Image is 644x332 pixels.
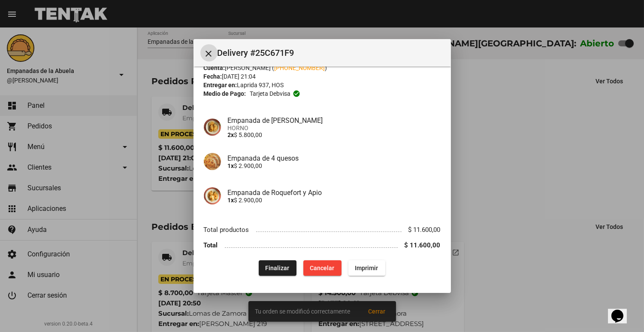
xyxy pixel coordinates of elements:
b: 2x [228,131,234,138]
button: Imprimir [348,260,385,276]
mat-icon: check_circle [293,90,300,97]
button: Finalizar [259,260,296,276]
h4: Empanada de Roquefort y Apio [228,189,441,197]
span: Tarjeta debvisa [250,89,290,98]
span: Imprimir [355,265,378,271]
img: 363ca94e-5ed4-4755-8df0-ca7d50f4a994.jpg [204,153,221,170]
mat-icon: Cerrar [204,49,214,59]
button: Cancelar [303,260,342,276]
b: 1x [228,162,234,169]
p: $ 2.900,00 [228,162,441,169]
strong: Medio de Pago: [204,89,246,98]
span: HORNO [228,125,441,131]
b: 1x [228,197,234,204]
h4: Empanada de [PERSON_NAME] [228,116,441,125]
div: Laprida 937, HOS [204,81,441,89]
div: [DATE] 21:04 [204,72,441,81]
strong: Cuenta: [204,64,225,71]
p: $ 5.800,00 [228,131,441,138]
strong: Entregar en: [204,82,237,88]
img: d59fadef-f63f-4083-8943-9e902174ec49.jpg [204,187,221,204]
span: Cancelar [310,265,335,271]
h4: Empanada de 4 quesos [228,154,441,162]
li: Total productos $ 11.600,00 [204,222,441,238]
iframe: chat widget [608,298,635,323]
li: Total $ 11.600,00 [204,238,441,253]
button: Cerrar [200,44,218,61]
span: Finalizar [266,265,290,271]
p: $ 2.900,00 [228,197,441,204]
a: [PHONE_NUMBER] [275,64,325,71]
strong: Fecha: [204,73,222,80]
span: Delivery #25C671F9 [218,46,444,60]
div: [PERSON_NAME] ( ) [204,64,441,72]
img: f753fea7-0f09-41b3-9a9e-ddb84fc3b359.jpg [204,119,221,136]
